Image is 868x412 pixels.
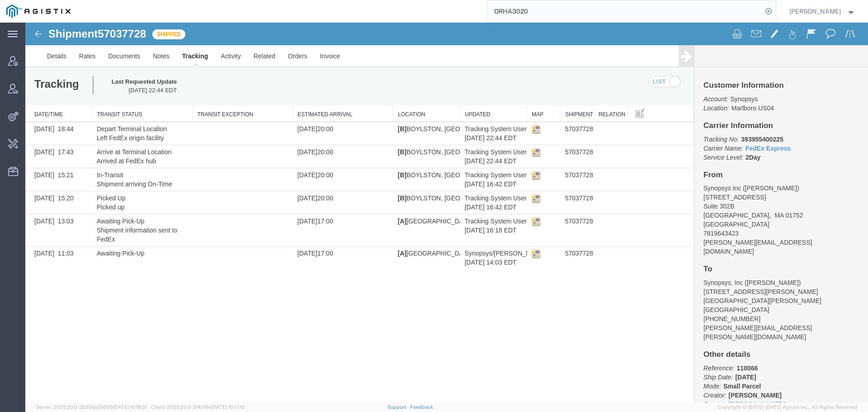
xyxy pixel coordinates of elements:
span: Shipment arriving On-Time [71,158,147,165]
td: BOYLSTON, [GEOGRAPHIC_DATA], [GEOGRAPHIC_DATA] [368,169,435,192]
address: Synopsys Inc ([PERSON_NAME]) [STREET_ADDRESS] Suite 302B [GEOGRAPHIC_DATA], MA 01752 7819643423 [... [678,161,834,233]
td: BOYLSTON, [GEOGRAPHIC_DATA], [GEOGRAPHIC_DATA] [368,146,435,169]
td: BOYLSTON, [GEOGRAPHIC_DATA], [GEOGRAPHIC_DATA] [368,123,435,146]
input: Search for shipment number, reference number [487,0,762,22]
span: 17:00 [292,195,308,202]
span: Carrie Virgilio [789,6,841,16]
td: Tracking System User [DATE] 16:42 EDT [435,146,502,169]
span: [GEOGRAPHIC_DATA] [678,198,744,205]
span: [DATE] 10:18:31 [113,404,147,410]
th: Map: activate to sort column ascending [502,83,535,99]
span: Picked up [71,181,99,188]
span: [DATE] 15:21 [9,149,48,156]
span: Server: 2025.20.0-32d5ea39505 [36,404,147,410]
i: Mode: [678,360,696,367]
img: map_icon.gif [506,171,515,180]
span: 20:00 [292,172,308,179]
td: 57037728 [535,99,569,123]
button: Manage table columns [607,83,623,99]
img: map_icon.gif [506,148,515,157]
b: [B] [373,149,381,156]
td: Awaiting Pick-Up [67,224,167,247]
span: [DATE] 11:03 [9,227,48,234]
span: [DATE] 18:44 [9,103,48,110]
address: Synopsys, Inc ([PERSON_NAME]) [STREET_ADDRESS][PERSON_NAME] [GEOGRAPHIC_DATA][PERSON_NAME] [PHONE... [678,256,834,319]
a: FedEx Express [720,122,765,129]
td: Depart Terminal Location [67,99,167,123]
span: Copyright © [DATE]-[DATE] Agistix Inc., All Rights Reserved [718,403,857,411]
span: [DATE] [272,172,308,179]
td: Tracking System User [DATE] 16:42 EDT [435,169,502,192]
span: [DATE] 15:20 [9,172,48,179]
td: 57037728 [535,123,569,146]
span: [DATE] [272,227,308,234]
a: Orders [256,23,288,44]
td: 57037728 [535,192,569,224]
i: Tracking No: [678,113,713,120]
a: Activity [189,23,222,44]
span: [DATE] 13:03 [9,195,48,202]
h1: Tracking [9,53,82,71]
span: [DATE] [272,195,308,202]
span: [DATE] [272,103,308,110]
i: Ship Date: [678,351,708,358]
td: In-Transit [67,146,167,169]
th: Transit Status: activate to sort column ascending [67,83,167,99]
td: BOYLSTON, [GEOGRAPHIC_DATA], [GEOGRAPHIC_DATA] [368,99,435,123]
td: 57037728 [535,169,569,192]
b: 393955400225 [716,113,758,120]
th: Estimated Arrival: activate to sort column ascending [268,83,368,99]
td: Arrive at Terminal Location [67,123,167,146]
td: Tracking System User [DATE] 16:18 EDT [435,192,502,224]
a: Notes [121,23,151,44]
iframe: FS Legacy Container [25,23,868,403]
td: Awaiting Pick-Up [67,192,167,224]
td: [GEOGRAPHIC_DATA], [GEOGRAPHIC_DATA], [GEOGRAPHIC_DATA] [368,224,435,247]
th: Transit Exception: activate to sort column ascending [167,83,268,99]
span: Client: 2025.20.0-314a16e [151,404,245,410]
span: Arrived at FedEx hub [71,135,131,142]
i: Reference: [678,342,709,349]
span: [GEOGRAPHIC_DATA] [678,284,744,291]
h4: From [678,148,834,157]
span: 20:00 [292,103,308,110]
td: Tracking System User [DATE] 22:44 EDT [435,99,502,123]
td: 57037728 [535,224,569,247]
h4: To [678,242,834,251]
td: [GEOGRAPHIC_DATA], [GEOGRAPHIC_DATA], [GEOGRAPHIC_DATA] [368,192,435,224]
h4: Customer Information [678,59,834,67]
p: Marlboro US04 [678,72,834,90]
a: Support [387,404,410,410]
td: Synopsys/[PERSON_NAME] [DATE] 14:03 EDT [435,224,502,247]
th: Location: activate to sort column ascending [368,83,435,99]
img: map_icon.gif [506,194,515,204]
img: logo [6,5,71,18]
img: map_icon.gif [506,227,515,236]
span: [DATE] 17:43 [9,126,48,133]
span: [DATE] [272,149,308,156]
span: [DATE] 10:17:12 [211,404,245,410]
b: Small Parcel [698,360,736,367]
a: Feedback [410,404,433,410]
b: [B] [373,103,381,110]
a: Documents [76,23,121,44]
b: [DATE] [710,351,731,358]
b: [A] [373,195,381,202]
a: Tracking [151,23,189,44]
span: 17:00 [292,227,308,234]
img: map_icon.gif [506,102,515,111]
h4: Carrier Information [678,99,834,108]
i: Service Level: [678,131,718,138]
b: [B] [373,126,381,133]
span: 20:00 [292,126,308,133]
i: Creator: [678,378,701,385]
a: Related [222,23,256,44]
b: [PERSON_NAME] [703,369,756,376]
b: [B] [373,172,381,179]
a: Rates [47,23,77,44]
span: Last Requested Update [86,55,151,64]
i: Location: [678,82,704,89]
